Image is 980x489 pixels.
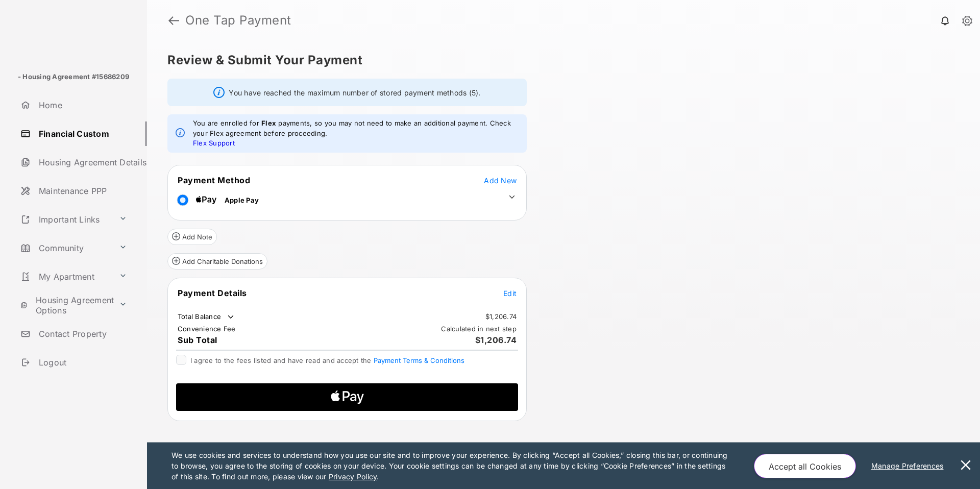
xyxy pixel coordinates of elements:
[261,119,276,127] strong: Flex
[177,312,236,322] td: Total Balance
[484,176,517,185] span: Add New
[178,335,217,345] span: Sub Total
[485,312,517,321] td: $1,206.74
[193,118,519,149] em: You are enrolled for payments, so you may not need to make an additional payment. Check your Flex...
[178,288,247,298] span: Payment Details
[16,93,147,117] a: Home
[18,72,129,82] p: - Housing Agreement #15686209
[754,454,856,478] button: Accept all Cookies
[484,175,517,185] button: Add New
[171,450,732,482] p: We use cookies and services to understand how you use our site and to improve your experience. By...
[16,322,147,346] a: Contact Property
[16,121,147,146] a: Financial Custom
[16,179,147,203] a: Maintenance PPP
[374,356,464,364] button: I agree to the fees listed and have read and accept the
[16,293,115,317] a: Housing Agreement Options
[185,14,291,27] strong: One Tap Payment
[167,79,527,106] div: You have reached the maximum number of stored payment methods (5).
[167,229,217,245] button: Add Note
[16,236,115,260] a: Community
[167,54,951,66] h5: Review & Submit Your Payment
[16,207,115,232] a: Important Links
[475,335,517,345] span: $1,206.74
[871,461,948,470] u: Manage Preferences
[177,324,236,333] td: Convenience Fee
[329,472,377,481] u: Privacy Policy
[225,196,259,204] span: Apple Pay
[167,253,267,270] button: Add Charitable Donations
[16,264,115,289] a: My Apartment
[178,175,250,185] span: Payment Method
[190,356,464,364] span: I agree to the fees listed and have read and accept the
[16,350,147,375] a: Logout
[440,324,517,333] td: Calculated in next step
[193,139,235,147] a: Flex Support
[503,288,517,298] button: Edit
[503,289,517,298] span: Edit
[16,150,147,175] a: Housing Agreement Details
